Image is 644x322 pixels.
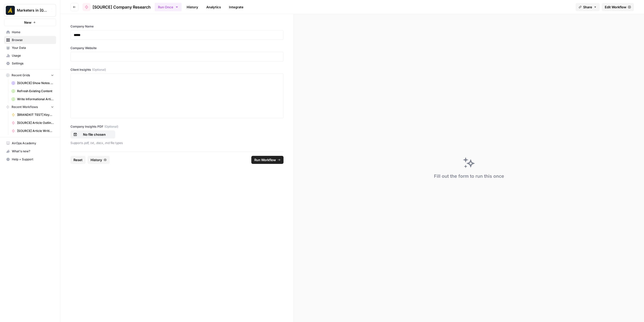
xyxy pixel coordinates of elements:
[91,157,102,162] span: History
[104,124,118,129] span: (Optional)
[70,46,284,50] label: Company Website
[434,173,504,180] div: Fill out the form to run this once
[12,73,30,78] span: Recent Grids
[4,139,56,147] a: AirOps Academy
[93,4,151,10] span: [SOURCE] Company Research
[4,19,56,26] button: New
[17,8,47,13] span: Marketers in [GEOGRAPHIC_DATA]
[9,87,56,95] a: Refresh Existing Content
[78,132,110,137] p: No file chosen
[83,3,151,11] a: [SOURCE] Company Research
[4,44,56,52] a: Your Data
[12,30,54,34] span: Home
[70,67,284,72] label: Client Insights
[70,24,284,29] label: Company Name
[12,46,54,50] span: Your Data
[73,157,83,162] span: Reset
[184,3,201,11] a: History
[4,147,56,155] button: What's new?
[24,20,31,25] span: New
[9,127,56,135] a: [SOURCE] Article Writing - Transcript-Driven Articles
[226,3,247,11] a: Integrate
[17,129,54,133] span: [SOURCE] Article Writing - Transcript-Driven Articles
[4,155,56,163] button: Help + Support
[12,53,54,58] span: Usage
[17,113,54,117] span: [BRANDKIT TEST] Keyword-Driven Article: Content Brief
[9,95,56,103] a: Write Informational Article
[4,4,56,17] button: Workspace: Marketers in Demand
[17,81,54,85] span: [SOURCE] Show Notes Grid
[12,38,54,42] span: Browse
[88,156,110,164] button: History
[4,103,56,111] button: Recent Workflows
[4,52,56,60] a: Usage
[70,130,115,138] button: No file chosen
[12,61,54,66] span: Settings
[9,79,56,87] a: [SOURCE] Show Notes Grid
[70,156,86,164] button: Reset
[92,67,106,72] span: (Optional)
[17,121,54,125] span: [SOURCE] Article Outline - Transcript-Driven Articles
[4,148,56,155] div: What's new?
[4,36,56,44] a: Browse
[70,124,284,129] label: Company Insights PDF
[203,3,224,11] a: Analytics
[12,141,54,146] span: AirOps Academy
[12,105,38,109] span: Recent Workflows
[4,28,56,36] a: Home
[155,3,182,11] button: Run Once
[17,89,54,93] span: Refresh Existing Content
[6,6,15,15] img: Marketers in Demand Logo
[605,5,626,10] span: Edit Workflow
[576,3,600,11] button: Share
[9,111,56,119] a: [BRANDKIT TEST] Keyword-Driven Article: Content Brief
[4,71,56,79] button: Recent Grids
[9,119,56,127] a: [SOURCE] Article Outline - Transcript-Driven Articles
[4,59,56,67] a: Settings
[251,156,284,164] button: Run Workflow
[254,157,276,162] span: Run Workflow
[17,97,54,101] span: Write Informational Article
[602,3,634,11] a: Edit Workflow
[12,157,54,162] span: Help + Support
[583,5,592,10] span: Share
[70,140,284,146] p: Supports .pdf, .txt, .docx, .md file types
